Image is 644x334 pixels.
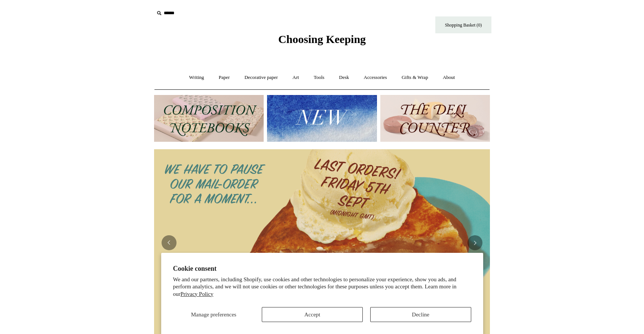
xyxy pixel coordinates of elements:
button: Previous [162,235,177,250]
a: Shopping Basket (0) [435,16,491,33]
a: Privacy Policy [181,291,214,297]
a: Gifts & Wrap [395,68,435,88]
button: Manage preferences [173,307,254,322]
a: Desk [332,68,356,88]
a: Tools [307,68,331,88]
button: Decline [370,307,471,322]
a: Accessories [357,68,394,88]
h2: Cookie consent [173,265,471,273]
a: Decorative paper [238,68,285,88]
a: About [436,68,462,88]
img: New.jpg__PID:f73bdf93-380a-4a35-bcfe-7823039498e1 [267,95,377,142]
img: 202302 Composition ledgers.jpg__PID:69722ee6-fa44-49dd-a067-31375e5d54ec [154,95,264,142]
a: Paper [212,68,237,88]
span: Manage preferences [191,312,236,318]
a: Choosing Keeping [278,39,366,44]
span: Choosing Keeping [278,33,366,45]
img: The Deli Counter [380,95,490,142]
button: Accept [262,307,363,322]
button: Next [467,235,482,250]
p: We and our partners, including Shopify, use cookies and other technologies to personalize your ex... [173,276,471,298]
a: Art [286,68,306,88]
a: Writing [183,68,211,88]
